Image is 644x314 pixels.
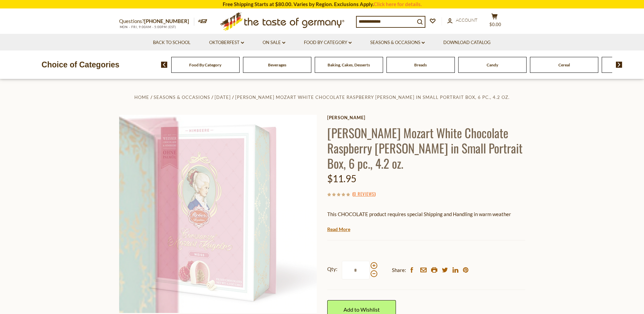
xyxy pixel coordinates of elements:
a: Oktoberfest [209,39,244,46]
a: Download Catalog [443,39,491,46]
img: Reber Constanze Mozart White Chocolate Raspberry Kugel in Small Portrait Box, 6 pc., 4.2 oz. [119,115,317,313]
a: [DATE] [215,95,231,100]
a: Seasons & Occasions [154,95,210,100]
a: Breads [414,62,427,67]
img: next arrow [616,62,622,68]
a: Candy [487,62,498,67]
input: Qty: [342,261,370,279]
a: Cereal [558,62,570,67]
span: Share: [392,266,406,274]
li: We will ship this product in heat-protective packaging and ice during warm weather months or to w... [334,224,525,232]
a: 0 Reviews [354,190,374,198]
span: $11.95 [327,173,356,184]
h1: [PERSON_NAME] Mozart White Chocolate Raspberry [PERSON_NAME] in Small Portrait Box, 6 pc., 4.2 oz. [327,125,525,171]
a: Food By Category [304,39,352,46]
a: [PERSON_NAME] [327,115,525,120]
a: Click here for details. [374,1,422,7]
img: previous arrow [161,62,168,68]
span: ( ) [352,190,376,197]
a: Back to School [153,39,191,46]
button: $0.00 [485,13,505,30]
span: Account [456,17,478,23]
a: Beverages [268,62,286,67]
span: $0.00 [489,22,501,27]
a: Read More [327,226,350,233]
a: Baking, Cakes, Desserts [328,62,370,67]
a: Home [134,95,149,100]
a: [PERSON_NAME] Mozart White Chocolate Raspberry [PERSON_NAME] in Small Portrait Box, 6 pc., 4.2 oz. [235,95,510,100]
a: Food By Category [189,62,221,67]
p: This CHOCOLATE product requires special Shipping and Handling in warm weather [327,210,525,218]
a: Seasons & Occasions [370,39,425,46]
a: On Sale [263,39,285,46]
p: Questions? [119,17,194,26]
strong: Qty: [327,265,337,273]
a: [PHONE_NUMBER] [144,18,189,24]
a: Account [447,17,478,24]
span: MON - FRI, 9:00AM - 5:00PM (EST) [119,25,177,29]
